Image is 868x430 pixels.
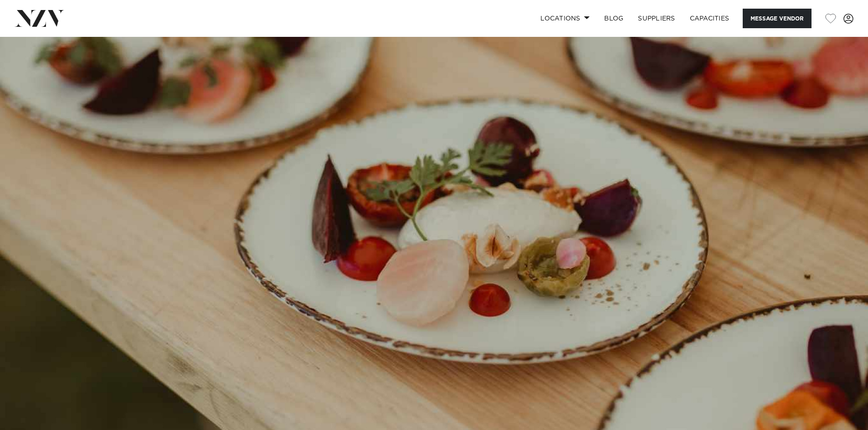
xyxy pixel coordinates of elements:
[533,9,597,28] a: Locations
[743,9,812,28] button: Message Vendor
[15,10,64,26] img: nzv-logo.png
[683,9,737,28] a: Capacities
[631,9,682,28] a: SUPPLIERS
[597,9,631,28] a: BLOG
